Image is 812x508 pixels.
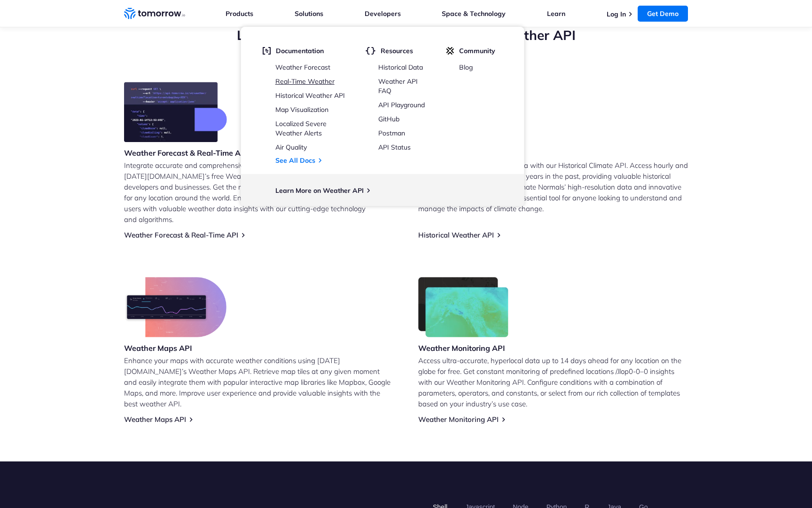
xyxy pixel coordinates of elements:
[124,415,186,424] a: Weather Maps API
[365,9,401,18] a: Developers
[124,230,238,239] a: Weather Forecast & Real-Time API
[418,160,688,214] p: Unlock the power of historical data with our Historical Climate API. Access hourly and daily weat...
[124,148,248,158] h3: Weather Forecast & Real-Time API
[276,47,324,55] span: Documentation
[275,91,345,100] a: Historical Weather API
[418,355,688,409] p: Access ultra-accurate, hyperlocal data up to 14 days ahead for any location on the globe for free...
[378,129,405,137] a: Postman
[378,101,425,109] a: API Playground
[275,186,364,195] a: Learn More on Weather API
[378,77,418,95] a: Weather API FAQ
[607,10,626,18] a: Log In
[226,9,253,18] a: Products
[295,9,323,18] a: Solutions
[124,26,688,44] h2: Leverage [DATE][DOMAIN_NAME]’s Free Weather API
[442,9,506,18] a: Space & Technology
[124,7,185,21] a: Home link
[275,156,315,165] a: See All Docs
[263,47,271,55] img: doc.svg
[418,230,494,239] a: Historical Weather API
[381,47,413,55] span: Resources
[275,63,330,71] a: Weather Forecast
[124,160,394,225] p: Integrate accurate and comprehensive weather data into your applications with [DATE][DOMAIN_NAME]...
[124,355,394,409] p: Enhance your maps with accurate weather conditions using [DATE][DOMAIN_NAME]’s Weather Maps API. ...
[124,343,226,353] h3: Weather Maps API
[378,63,423,71] a: Historical Data
[459,63,473,71] a: Blog
[418,343,508,353] h3: Weather Monitoring API
[378,115,399,123] a: GitHub
[418,415,499,424] a: Weather Monitoring API
[275,143,307,151] a: Air Quality
[547,9,565,18] a: Learn
[275,105,328,114] a: Map Visualization
[275,119,327,137] a: Localized Severe Weather Alerts
[446,47,454,55] img: tio-c.svg
[459,47,495,55] span: Community
[366,47,376,55] img: brackets.svg
[275,77,335,86] a: Real-Time Weather
[378,143,411,151] a: API Status
[638,6,688,22] a: Get Demo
